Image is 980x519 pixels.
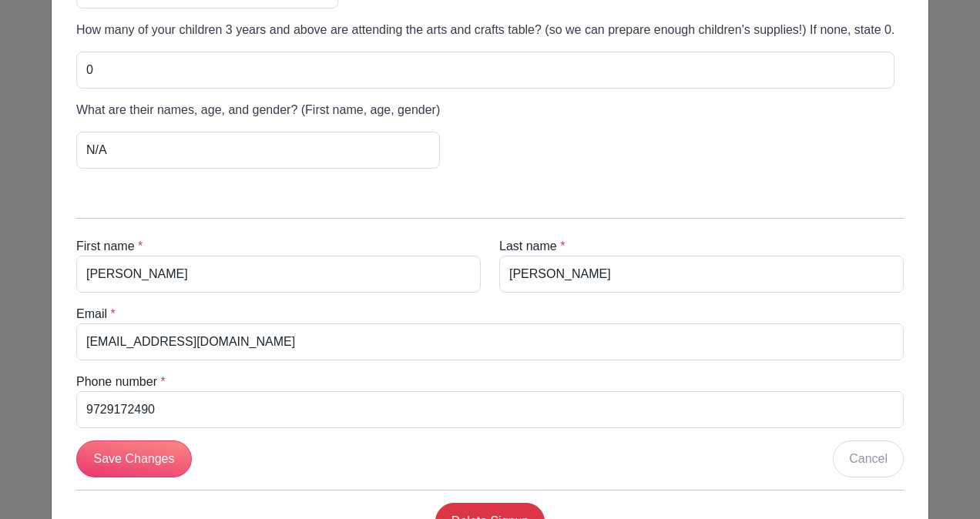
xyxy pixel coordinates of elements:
p: What are their names, age, and gender? (First name, age, gender) [76,101,440,119]
a: Cancel [833,440,904,477]
label: Phone number [76,373,157,391]
label: First name [76,237,135,256]
input: Type your answer [76,52,894,89]
label: Email [76,305,107,323]
input: Type your answer [76,132,440,169]
label: Last name [499,237,557,256]
p: How many of your children 3 years and above are attending the arts and crafts table? (so we can p... [76,21,894,39]
input: Save Changes [76,440,192,477]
